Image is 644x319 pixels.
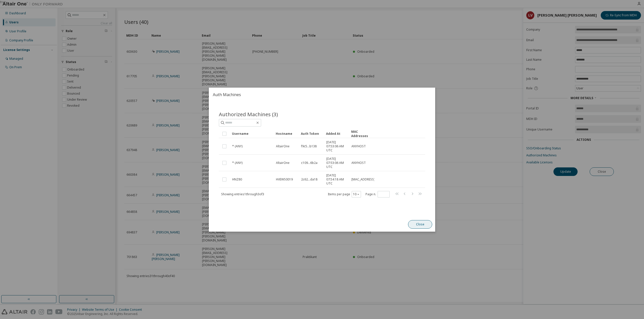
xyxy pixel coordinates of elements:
[276,177,293,181] span: HVEWS0019
[351,144,366,148] span: ANYHOST
[326,140,347,152] span: [DATE] 07:53:06 AM UTC
[232,130,272,138] div: Username
[276,144,290,148] span: AltairOne
[276,161,290,165] span: AltairOne
[301,130,322,138] div: Auth Token
[232,161,243,165] span: * (ANY)
[221,192,264,196] span: Showing entries 1 through 3 of 3
[326,130,347,138] div: Added At
[351,130,372,138] div: MAC Addresses
[366,191,390,198] span: Page n.
[408,220,432,229] button: Close
[301,144,317,148] span: f9c5...b138
[301,177,317,181] span: 2c62...da18
[219,111,278,118] span: Authorized Machines (3)
[326,173,347,185] span: [DATE] 07:54:18 AM UTC
[232,144,243,148] span: * (ANY)
[326,157,347,169] span: [DATE] 07:53:06 AM UTC
[328,191,361,198] span: Items per page
[301,161,317,165] span: c109...6b2a
[351,161,366,165] span: ANYHOST
[209,88,435,102] h2: Auth Machines
[276,130,297,138] div: Hostname
[351,177,375,181] span: [MAC_ADDRESS]
[353,192,360,196] button: 10
[232,177,242,181] span: HNZ80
